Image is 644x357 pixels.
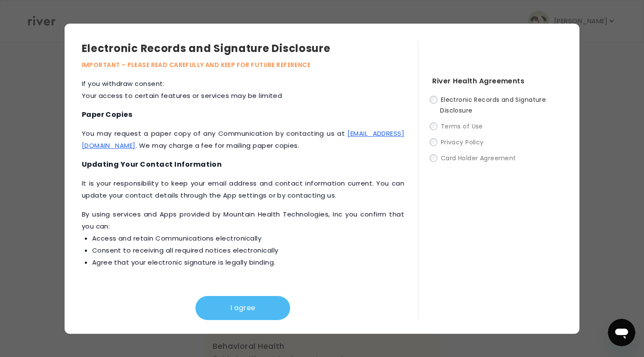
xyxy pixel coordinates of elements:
[195,296,290,320] button: I agree
[92,256,405,269] li: Agree that your electronic signature is legally binding.
[441,122,483,131] span: Terms of Use
[82,41,418,56] h3: Electronic Records and Signature Disclosure
[82,109,405,121] h4: Paper Copies
[92,244,405,256] li: Consent to receiving all required notices electronically
[92,232,405,244] li: Access and retain Communications electronically
[82,177,405,201] p: It is your responsibility to keep your email address and contact information current. You can upd...
[82,128,405,152] p: You may request a paper copy of any Communication by contacting us at . We may charge a fee for m...
[440,95,546,115] span: Electronic Records and Signature Disclosure
[82,159,405,171] h4: Updating Your Contact Information
[82,208,405,269] p: ‍By using services and Apps provided by Mountain Health Technologies, Inc you confirm that you can:
[432,75,562,87] h4: River Health Agreements
[82,78,405,102] p: If you withdraw consent: Your access to certain features or services may be limited
[441,138,484,146] span: Privacy Policy
[608,319,635,346] iframe: Button to launch messaging window
[441,154,516,162] span: Card Holder Agreement
[82,60,418,70] p: IMPORTANT – PLEASE READ CAREFULLY AND KEEP FOR FUTURE REFERENCE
